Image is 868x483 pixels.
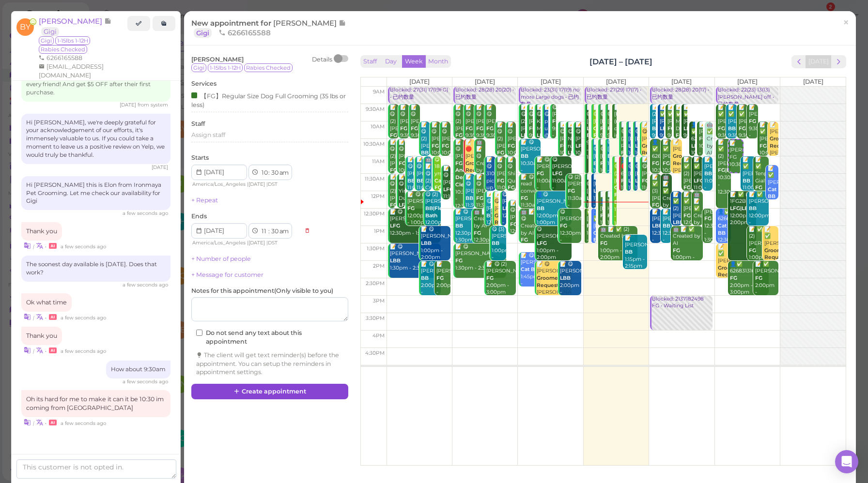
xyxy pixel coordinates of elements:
b: FG [755,184,762,191]
div: [PERSON_NAME] 12:30pm - 1:30pm [704,209,713,244]
b: BB [421,275,429,281]
b: Cat FG [434,178,443,191]
b: BB [704,170,712,177]
div: Blocked: 2137182498 FG • Waiting List [651,296,713,310]
div: 📝 😋 [PERSON_NAME] 9:30am - 10:30am [400,104,409,154]
label: Notes for this appointment ( Only visible to you ) [191,287,333,295]
b: FG [718,125,725,132]
b: BB [728,125,736,132]
b: Cat BB [521,266,539,272]
div: 🤖 📝 ✅ (2) Created by AI 1:00pm - 2:00pm [600,226,637,261]
div: 📝 😋 (2) [PERSON_NAME] 9:30am - 10:30am [389,104,399,161]
div: 📝 ✅ [PERSON_NAME] 10:00am - 11:00am [759,121,769,171]
b: LFG|LBB [730,205,752,211]
b: FG [560,143,567,149]
b: LBB [635,143,646,149]
b: FG [739,125,746,132]
div: Blocked: 27(31) 17(19FG) • 已约数量 [389,87,450,101]
b: FG [607,212,615,219]
b: Cat FG|Cat BB [614,184,632,205]
button: prev [791,55,806,68]
b: FG [642,178,649,184]
div: 📝 [PERSON_NAME] 12:30pm - 1:30pm [651,209,661,251]
div: Blocked: 28(28) 20(17) • 已约数量 [651,87,713,101]
span: New appointment for [191,18,346,37]
div: 📝 ✅ (3) [PERSON_NAME] 11:30am - 12:30pm [651,174,661,231]
b: FG [552,118,559,124]
div: 😋 [PERSON_NAME] 1:00pm - 2:00pm [536,226,572,261]
b: BB [465,195,473,201]
div: 📝 👤[PERSON_NAME] 12:00pm - 1:00pm [600,191,603,241]
div: 📝 😋 (2) [PERSON_NAME] 9:30am - 10:30am [520,104,525,161]
b: Cat FG [593,125,602,139]
label: Services [191,79,217,88]
button: Create appointment [191,384,348,399]
div: 📝 😋 [PERSON_NAME] 11:30am - 12:30pm [586,174,589,224]
div: 📝 ✅ Tenpa Gialtsen 11:00am - 12:00pm [755,156,769,213]
div: 📝 😋 3106009576 pick up 11:00am - 12:00pm [486,156,496,220]
b: FG [759,143,767,149]
div: 📝 😋 [PERSON_NAME] 9:30am - 10:30am [607,104,610,154]
label: Staff [191,120,205,128]
div: 📝 ✅ [PERSON_NAME] 11:00am - 12:00pm [693,156,703,206]
b: FG [683,212,691,219]
b: BB [486,212,494,219]
div: 👤😋 [PERSON_NAME] 12:00pm - 1:00pm [536,191,572,226]
label: Do not send any text about this appointment [196,329,343,346]
a: Gigi [41,27,59,36]
b: BB [625,249,633,255]
b: Groomer Requested|FG [495,212,532,226]
div: 📝 😋 [PERSON_NAME] 11:30am - 12:30pm [465,174,475,224]
span: 6266165588 [218,28,271,37]
b: FG [529,125,536,132]
b: FG [390,132,397,138]
li: 6266165588 [36,54,85,62]
b: Groomer Requested|LFG [642,143,682,156]
b: FG [390,167,397,173]
div: 📝 😋 [PERSON_NAME] 9:30am - 10:30am [476,104,485,154]
div: 📝 😋 [PERSON_NAME] 11:00am - 12:00pm [416,156,423,206]
a: + Repeat [191,196,218,204]
div: 📝 😋 (2) Remy 10:00am - 11:00am [620,121,623,179]
b: FG [673,247,680,254]
span: [PERSON_NAME] [273,18,339,28]
b: LFG [694,178,704,184]
div: 🤖 📝 ✅ Created by AI 1:00pm - 2:00pm [672,226,703,269]
b: FG [568,188,575,194]
div: 📝 [PERSON_NAME] 1:15pm - 2:15pm [624,235,647,270]
b: LBB [502,205,513,211]
b: LFG [537,132,547,138]
b: FG [476,125,483,132]
div: 📝 😋 [PERSON_NAME] 9:30am - 10:30am [528,104,533,154]
div: 📝 😋 [PERSON_NAME] 11:00am - 12:00pm [641,156,647,206]
b: FG [521,195,528,201]
b: FG [600,160,607,166]
b: FG [587,223,594,229]
b: BB [492,240,499,246]
a: + Message for customer [191,271,263,278]
b: LBB [652,223,663,229]
div: 📝 😋 Shine Qu 11:00am - 12:00pm [507,156,516,213]
b: Groomer Requested|Cat BB [718,265,757,285]
b: Groomer Requested|FG [764,247,802,261]
b: BB [455,223,463,229]
b: LFG [443,186,453,193]
li: [EMAIL_ADDRESS][DOMAIN_NAME] [36,62,127,80]
div: 📝 ✅ (2) [PERSON_NAME] 1:00pm - 2:00pm [748,226,769,276]
span: BY [16,18,34,36]
div: Blocked: 27(29) 17(17) • 已约数量 [586,87,647,101]
b: FG [755,275,762,281]
b: FG [465,125,473,132]
div: Blocked: 22(23) 13(13)[PERSON_NAME] off • 已约数量 [717,87,778,108]
div: 📝 😋 Kingson Man 9:30am - 10:30am [536,104,541,161]
b: BB [407,178,415,184]
div: 📝 😋 [PERSON_NAME] 10:30am - 12:30pm [455,139,465,210]
b: BB [421,150,429,156]
div: 📝 😋 [PERSON_NAME] 11:15am - 12:15pm [443,165,450,215]
b: FG [486,125,494,132]
div: Blocked: 28(28) 20(20) • 已约数量 [455,87,516,101]
b: LBB [593,188,604,194]
div: 😋 (3) [PERSON_NAME] 1:00pm - 2:00pm [491,226,506,269]
div: 📝 ✅ (2) [PERSON_NAME] 12:00pm - 1:00pm [672,191,682,248]
div: 📝 [PERSON_NAME] 12:30pm - 1:30pm [662,209,672,251]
